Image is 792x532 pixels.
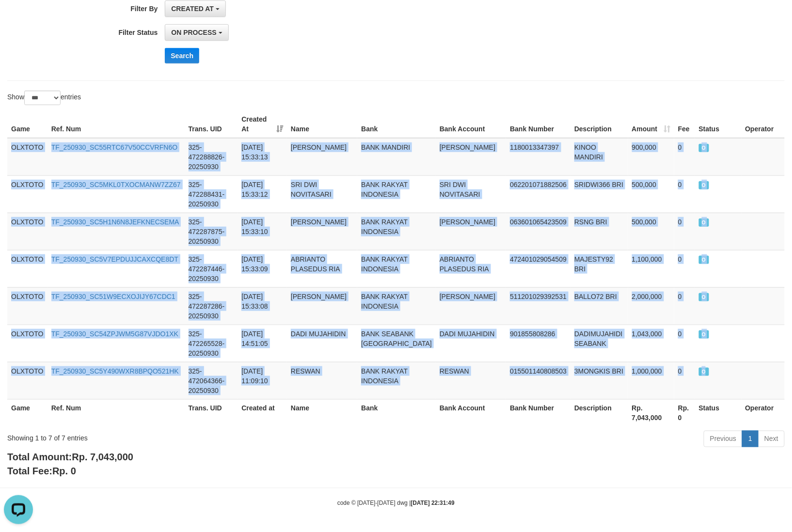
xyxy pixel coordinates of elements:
[699,293,709,301] span: ON PROCESS
[185,399,238,427] th: Trans. UID
[165,24,228,41] button: ON PROCESS
[287,250,357,287] td: ABRIANTO PLASEDUS RIA
[51,218,179,226] a: TF_250930_SC5H1N6N8JEFKNECSEMA
[51,181,181,188] a: TF_250930_SC5MKL0TXOCMANW7ZZ67
[628,325,674,362] td: 1,043,000
[570,287,628,325] td: BALLO72 BRI
[357,110,436,138] th: Bank
[287,399,357,427] th: Name
[506,175,570,213] td: 062201071882506
[238,325,287,362] td: [DATE] 14:51:05
[674,175,695,213] td: 0
[674,110,695,138] th: Fee
[506,362,570,399] td: 015501140808503
[506,213,570,250] td: 063601065423509
[238,362,287,399] td: [DATE] 11:09:10
[506,138,570,176] td: 1180013347397
[695,399,742,427] th: Status
[699,330,709,339] span: ON PROCESS
[742,399,785,427] th: Operator
[165,48,199,63] button: Search
[695,110,742,138] th: Status
[506,287,570,325] td: 511201029392531
[7,466,76,477] b: Total Fee:
[51,293,175,300] a: TF_250930_SC51W9ECXOJIJY67CDC1
[628,213,674,250] td: 500,000
[357,362,436,399] td: BANK RAKYAT INDONESIA
[171,5,214,13] span: CREATED AT
[674,213,695,250] td: 0
[238,213,287,250] td: [DATE] 15:33:10
[72,452,133,463] span: Rp. 7,043,000
[287,138,357,176] td: [PERSON_NAME]
[7,452,133,463] b: Total Amount:
[185,287,238,325] td: 325-472287286-20250930
[357,138,436,176] td: BANK MANDIRI
[674,399,695,427] th: Rp. 0
[52,466,76,477] span: Rp. 0
[337,500,455,507] small: code © [DATE]-[DATE] dwg |
[48,399,185,427] th: Ref. Num
[570,362,628,399] td: 3MONGKIS BRI
[742,110,785,138] th: Operator
[699,256,709,264] span: ON PROCESS
[699,219,709,227] span: ON PROCESS
[436,362,506,399] td: RESWAN
[185,213,238,250] td: 325-472287875-20250930
[628,250,674,287] td: 1,100,000
[411,500,455,507] strong: [DATE] 22:31:49
[287,213,357,250] td: [PERSON_NAME]
[7,362,48,399] td: OLXTOTO
[238,138,287,176] td: [DATE] 15:33:13
[7,110,48,138] th: Game
[51,367,179,375] a: TF_250930_SC5Y490WXR8BPQO521HK
[436,110,506,138] th: Bank Account
[48,110,185,138] th: Ref. Num
[570,175,628,213] td: SRIDWI366 BRI
[506,325,570,362] td: 901855808286
[506,399,570,427] th: Bank Number
[51,143,177,151] a: TF_250930_SC55RTC67V50CCVRFN6O
[699,368,709,376] span: ON PROCESS
[7,250,48,287] td: OLXTOTO
[436,250,506,287] td: ABRIANTO PLASEDUS RIA
[674,250,695,287] td: 0
[357,399,436,427] th: Bank
[628,175,674,213] td: 500,000
[7,325,48,362] td: OLXTOTO
[628,287,674,325] td: 2,000,000
[7,91,81,105] label: Show entries
[674,325,695,362] td: 0
[7,213,48,250] td: OLXTOTO
[436,175,506,213] td: SRI DWI NOVITASARI
[357,213,436,250] td: BANK RAKYAT INDONESIA
[570,138,628,176] td: KINOO MANDIRI
[357,325,436,362] td: BANK SEABANK [GEOGRAPHIC_DATA]
[570,399,628,427] th: Description
[238,175,287,213] td: [DATE] 15:33:12
[628,110,674,138] th: Amount: activate to sort column ascending
[570,325,628,362] td: DADIMUJAHIDI SEABANK
[7,430,323,443] div: Showing 1 to 7 of 7 entries
[704,431,743,447] a: Previous
[436,138,506,176] td: [PERSON_NAME]
[171,29,216,36] span: ON PROCESS
[436,287,506,325] td: [PERSON_NAME]
[674,287,695,325] td: 0
[4,4,33,33] button: Open LiveChat chat widget
[699,144,709,152] span: ON PROCESS
[628,399,674,427] th: Rp. 7,043,000
[287,325,357,362] td: DADI MUJAHIDIN
[287,175,357,213] td: SRI DWI NOVITASARI
[357,175,436,213] td: BANK RAKYAT INDONESIA
[674,138,695,176] td: 0
[436,325,506,362] td: DADI MUJAHIDIN
[287,362,357,399] td: RESWAN
[436,399,506,427] th: Bank Account
[758,431,785,447] a: Next
[628,138,674,176] td: 900,000
[506,110,570,138] th: Bank Number
[185,175,238,213] td: 325-472288431-20250930
[570,213,628,250] td: RSNG BRI
[185,362,238,399] td: 325-472064366-20250930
